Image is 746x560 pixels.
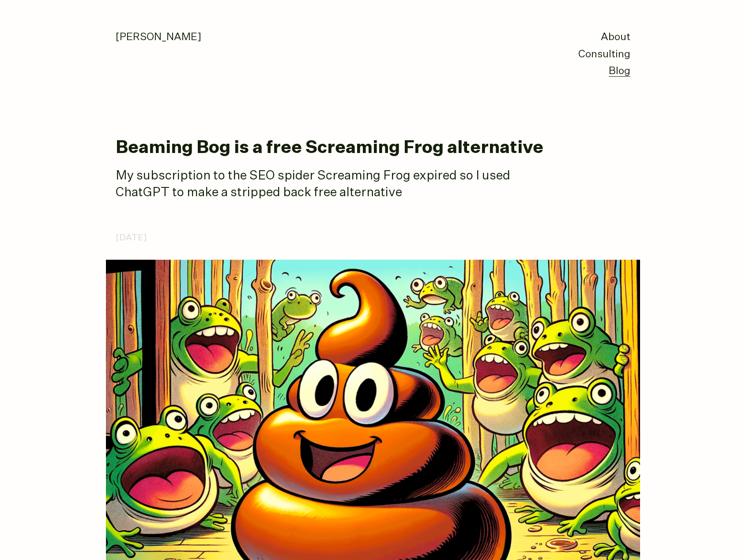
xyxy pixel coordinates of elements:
[578,29,630,80] nav: primary
[609,66,630,77] a: Blog
[116,138,630,158] h1: Beaming Bog is a free Screaming Frog alternative
[601,32,630,42] a: About
[116,168,557,202] p: My subscription to the SEO spider Screaming Frog expired so I used ChatGPT to make a stripped bac...
[116,231,147,245] time: [DATE]
[578,49,630,60] a: Consulting
[116,32,201,42] a: [PERSON_NAME]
